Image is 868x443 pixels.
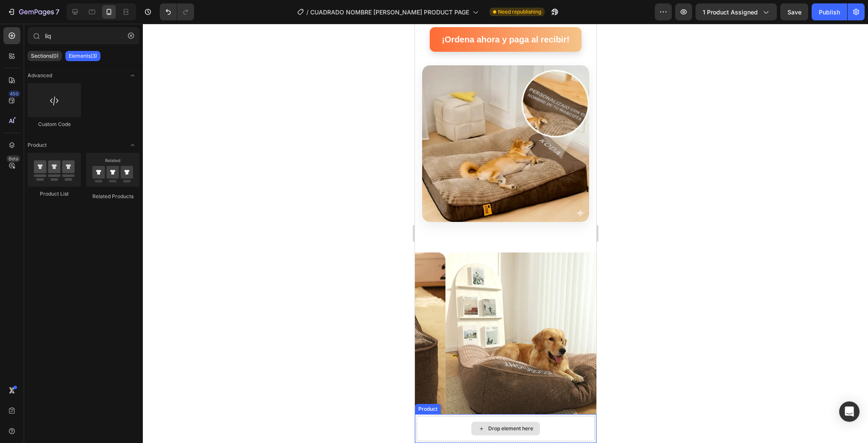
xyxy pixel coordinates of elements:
p: 7 [56,7,59,17]
span: Product [28,141,47,149]
span: Advanced [28,72,52,79]
div: Undo/Redo [160,3,194,20]
button: Save [780,3,808,20]
button: 1 product assigned [696,3,777,20]
span: Toggle open [126,138,139,152]
span: 1 product assigned [703,8,758,17]
div: Publish [819,8,840,17]
div: Related Products [86,193,139,200]
div: Open Intercom Messenger [839,401,860,422]
div: Product List [28,190,81,198]
div: Beta [6,155,20,162]
input: Search Sections & Elements [28,27,139,44]
span: Toggle open [126,69,139,82]
button: Publish [812,3,847,20]
div: 450 [8,90,20,97]
p: Elements(3) [69,53,97,59]
span: Need republishing [498,8,541,16]
iframe: Design area [415,24,596,443]
span: / [306,8,309,17]
button: 7 [3,3,63,20]
span: Save [787,8,801,16]
p: Sections(0) [31,53,58,59]
span: CUADRADO NOMBRE [PERSON_NAME] PRODUCT PAGE [310,8,469,17]
div: Custom Code [28,121,81,128]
